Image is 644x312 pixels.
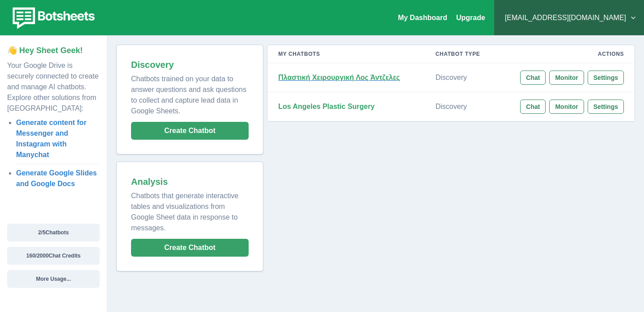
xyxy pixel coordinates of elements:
button: Chat [520,71,546,85]
a: My Dashboard [398,14,447,21]
p: 👋 Hey Sheet Geek! [7,45,100,57]
a: Generate content for Messenger and Instagram with Manychat [16,119,86,158]
p: Chatbots trained on your data to answer questions and ask questions to collect and capture lead d... [131,70,249,116]
button: [EMAIL_ADDRESS][DOMAIN_NAME] [501,9,637,27]
button: More Usage... [7,270,100,288]
button: Create Chatbot [131,239,249,257]
button: 160/2000Chat Credits [7,247,100,265]
p: Discovery [436,73,487,82]
p: Discovery [436,102,487,111]
button: Monitor [549,100,584,114]
button: Monitor [549,71,584,85]
strong: Los Angeles Plastic Surgery [278,103,374,110]
button: Settings [588,100,624,114]
th: My Chatbots [267,45,425,63]
strong: Πλαστική Χειρουργική Λος Άντζελες [278,74,400,81]
a: Generate Google Slides and Google Docs [16,169,97,187]
h2: Discovery [131,59,249,70]
button: Create Chatbot [131,122,249,140]
th: Actions [497,45,635,63]
button: Chat [520,100,546,114]
p: Chatbots that generate interactive tables and visualizations from Google Sheet data in response t... [131,187,249,233]
button: Settings [588,71,624,85]
img: botsheets-logo.png [7,5,97,30]
h2: Analysis [131,176,249,187]
a: Upgrade [456,14,485,21]
th: Chatbot Type [425,45,497,63]
p: Your Google Drive is securely connected to create and manage AI chatbots. Explore other solutions... [7,57,100,114]
button: 2/5Chatbots [7,224,100,241]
